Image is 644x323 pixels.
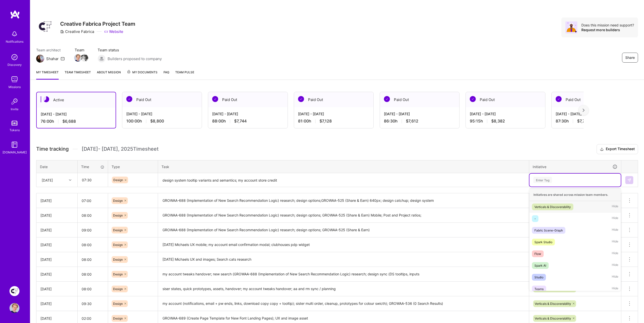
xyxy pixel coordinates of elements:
[612,286,618,292] span: Hide
[470,118,541,124] div: 95:15 h
[78,297,108,310] input: HH:MM
[298,118,369,124] div: 81:00 h
[60,30,64,34] i: icon CompanyGray
[97,70,121,80] a: About Mission
[37,92,116,108] div: Active
[534,251,541,256] div: Flow
[78,282,108,296] input: HH:MM
[212,96,218,102] img: Paid Out
[159,267,528,281] textarea: my account tweaks handover; new search (GROWAA-688 (Implementation of New Search Recommendation L...
[104,29,123,34] a: Website
[81,164,104,169] div: Time
[583,108,585,112] img: right
[298,96,304,102] img: Paid Out
[534,239,552,245] div: Spark Studio
[40,272,73,277] div: [DATE]
[9,140,19,150] img: guide book
[113,317,123,320] span: Design
[81,54,88,62] img: Team Member Avatar
[556,118,627,124] div: 87:30 h
[212,118,284,124] div: 88:00 h
[491,118,505,124] span: $8,382
[126,111,198,116] div: [DATE] - [DATE]
[11,121,17,125] img: tokens
[552,92,631,107] div: Paid Out
[2,150,27,155] div: [DOMAIN_NAME]
[320,118,332,124] span: $7,128
[535,302,571,306] span: Verticals & Discoverability
[384,118,455,124] div: 86:30 h
[42,177,53,183] div: [DATE]
[113,272,123,276] span: Design
[612,215,618,222] span: Hide
[8,84,21,90] div: Missions
[466,92,545,107] div: Paid Out
[36,160,78,173] th: Date
[612,239,618,245] span: Hide
[612,274,618,281] span: Hide
[11,107,18,112] div: Invite
[40,301,73,306] div: [DATE]
[8,303,21,313] a: User Avatar
[8,286,21,296] a: Creative Fabrica Project Team
[159,194,528,208] textarea: GROWAA-688 (Implementation of New Search Recommendation Logic) research; design options;GROWAA-52...
[7,62,22,67] div: Discovery
[40,257,73,262] div: [DATE]
[40,316,73,321] div: [DATE]
[9,74,19,84] img: teamwork
[113,228,123,232] span: Design
[36,70,59,80] a: My timesheet
[127,70,158,80] a: My Documents
[9,286,19,296] img: Creative Fabrica Project Team
[533,176,552,184] div: Enter Tag
[78,268,108,281] input: HH:MM
[108,56,162,61] span: Builders proposed to company
[600,147,604,152] i: icon Download
[534,204,571,210] div: Verticals & Discoverability
[6,39,23,44] div: Notifications
[40,286,73,292] div: [DATE]
[625,55,635,60] span: Share
[159,282,528,296] textarea: siser states, quick prototypes, assets, handover; my account tweaks handover; aa and rm sync / pl...
[78,223,108,237] input: HH:MM
[158,160,529,173] th: Task
[163,70,169,80] a: FAQ
[113,199,123,203] span: Design
[40,213,73,218] div: [DATE]
[597,144,638,154] button: Export Timesheet
[36,17,54,35] img: Company Logo
[159,223,528,237] textarea: GROWAA-688 (Implementation of New Search Recommendation Logic) research; design options; GROWAA-5...
[627,178,631,182] img: Submit
[69,179,71,181] i: icon Chevron
[159,238,528,252] textarea: [DATE] Michaels UX mobile; my account email confirmation modal; clubhouses pdp widget
[75,54,81,62] a: Team Member Avatar
[565,21,577,33] img: Avatar
[113,287,123,291] span: Design
[78,194,108,207] input: HH:MM
[159,174,528,187] textarea: design system tooltip variants and semantics; my account store credit
[60,29,94,34] div: Creative Fabrica
[9,52,19,62] img: discovery
[534,228,563,233] div: Fabric Scene-Graph
[208,92,288,107] div: Paid Out
[36,146,69,152] span: Time tracking
[82,146,159,152] span: [DATE] - [DATE] , 2025 Timesheet
[159,253,528,266] textarea: [DATE] Michaels UX and images; Search cats research
[298,111,369,116] div: [DATE] - [DATE]
[556,111,627,116] div: [DATE] - [DATE]
[406,118,418,124] span: $7,612
[212,111,284,116] div: [DATE] - [DATE]
[175,70,194,80] a: Team Pulse
[159,209,528,222] textarea: GROWAA-688 (Implementation of New Search Recommendation Logic) research; design options; GROWAA-5...
[81,54,88,62] a: Team Member Avatar
[533,164,618,170] div: Initiative
[9,97,19,107] img: Invite
[113,214,123,217] span: Design
[577,118,590,124] span: $7,700
[126,118,198,124] div: 100:00 h
[40,227,73,233] div: [DATE]
[294,92,373,107] div: Paid Out
[46,56,59,61] div: Shahar
[113,243,123,247] span: Design
[535,317,571,320] span: Verticals & Discoverability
